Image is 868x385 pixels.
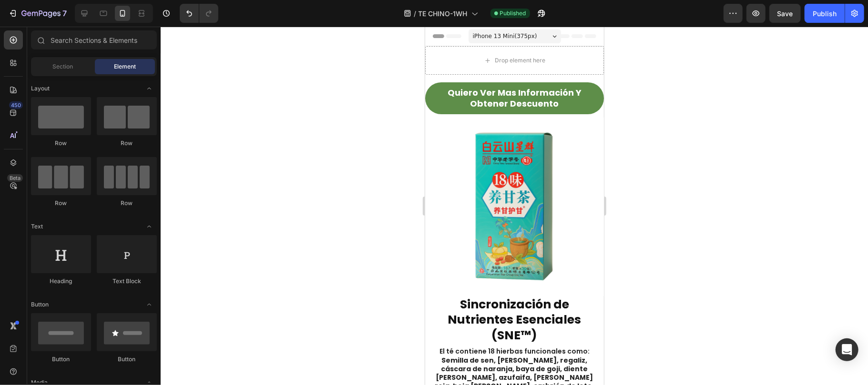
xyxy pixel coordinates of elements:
button: 7 [4,4,71,23]
span: Toggle open [142,297,157,312]
div: Undo/Redo [180,4,218,23]
span: Button [31,300,49,309]
div: Open Intercom Messenger [836,338,858,361]
div: Button [31,355,91,364]
span: Save [777,10,793,18]
span: TE CHINO-1WH [419,9,468,19]
span: Toggle open [142,219,157,234]
span: / [414,9,417,19]
div: Row [31,139,91,148]
span: Element [114,62,136,71]
button: Publish [805,4,845,23]
button: Save [769,4,801,23]
span: Published [500,9,526,18]
strong: Semilla de sen, [PERSON_NAME], regaliz, cáscara de naranja, baya de goji, diente [PERSON_NAME], a... [10,329,169,373]
span: Section [53,62,73,71]
div: Text Block [97,277,157,286]
p: 7 [62,8,67,19]
div: Row [97,139,157,148]
div: Row [97,199,157,207]
span: Text [31,222,43,231]
input: Search Sections & Elements [31,30,157,49]
div: Beta [7,174,23,182]
span: Toggle open [142,81,157,96]
div: Row [31,199,91,207]
iframe: Design area [425,27,604,385]
div: Button [97,355,157,364]
span: Layout [31,84,50,93]
div: Heading [31,277,91,286]
div: 450 [9,101,23,109]
div: Publish [813,9,837,19]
